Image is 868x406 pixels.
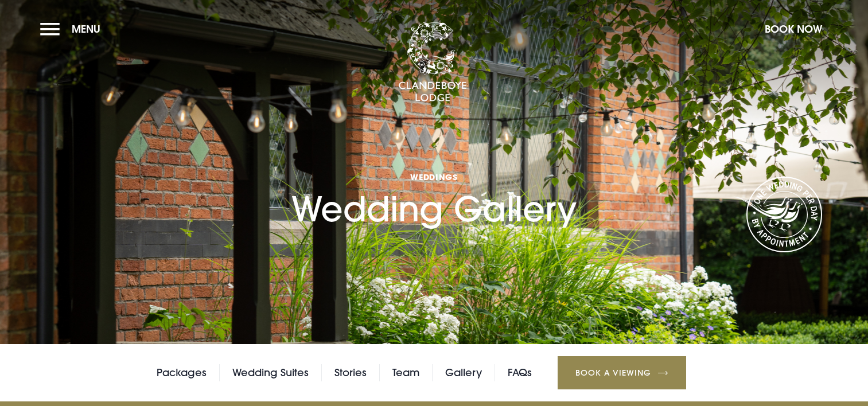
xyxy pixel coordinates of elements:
a: Packages [157,364,207,381]
a: Stories [334,364,367,381]
button: Menu [40,17,106,41]
h1: Wedding Gallery [291,120,577,229]
a: FAQs [508,364,532,381]
span: Weddings [291,171,577,182]
a: Book a Viewing [558,356,686,389]
a: Team [392,364,419,381]
a: Gallery [445,364,482,381]
button: Book Now [759,17,828,41]
a: Wedding Suites [232,364,309,381]
img: Clandeboye Lodge [398,22,467,103]
span: Menu [72,22,100,36]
